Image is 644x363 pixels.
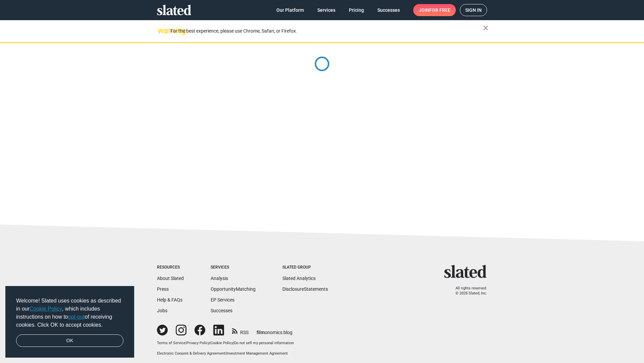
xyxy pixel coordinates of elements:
[282,286,328,292] a: DisclosureStatements
[276,4,304,16] span: Our Platform
[225,351,226,356] span: |
[460,4,487,16] a: Sign in
[211,341,233,345] a: Cookie Policy
[210,341,211,345] span: |
[157,286,169,292] a: Press
[30,306,62,312] a: Cookie Policy
[211,297,234,302] a: EP Services
[377,4,400,16] span: Successes
[234,341,294,346] button: Do not sell my personal information
[157,341,185,345] a: Terms of Service
[211,308,232,313] a: Successes
[211,265,256,270] div: Services
[419,4,450,16] span: Join
[170,27,483,36] div: For the best experience, please use Chrome, Safari, or Firefox.
[157,308,167,313] a: Jobs
[372,4,405,16] a: Successes
[226,351,288,356] a: Investment Management Agreement
[157,276,184,281] a: About Slated
[185,341,186,345] span: |
[16,334,123,347] a: dismiss cookie message
[158,27,166,35] mat-icon: warning
[465,4,482,16] span: Sign in
[429,4,450,16] span: for free
[211,286,256,292] a: OpportunityMatching
[482,24,490,32] mat-icon: close
[233,341,234,345] span: |
[186,341,210,345] a: Privacy Policy
[282,265,328,270] div: Slated Group
[271,4,309,16] a: Our Platform
[157,351,225,356] a: Electronic Consent & Delivery Agreement
[312,4,341,16] a: Services
[448,286,487,296] p: All rights reserved. © 2025 Slated, Inc.
[349,4,364,16] span: Pricing
[157,265,184,270] div: Resources
[68,314,85,320] a: opt-out
[343,4,369,16] a: Pricing
[5,286,134,358] div: cookieconsent
[232,325,249,336] a: RSS
[282,276,316,281] a: Slated Analytics
[413,4,456,16] a: Joinfor free
[157,297,182,302] a: Help & FAQs
[257,324,292,336] a: filmonomics blog
[257,330,265,335] span: film
[16,297,123,329] span: Welcome! Slated uses cookies as described in our , which includes instructions on how to of recei...
[317,4,335,16] span: Services
[211,276,228,281] a: Analysis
